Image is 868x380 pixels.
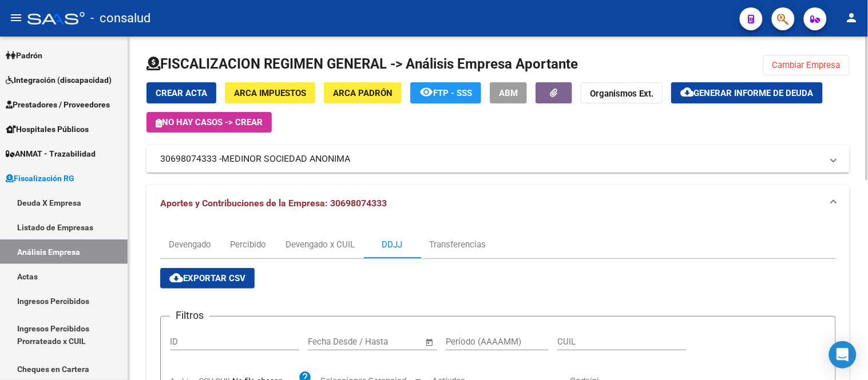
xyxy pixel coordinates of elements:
span: ARCA Impuestos [234,88,306,98]
div: Open Intercom Messenger [829,341,857,369]
button: ARCA Impuestos [225,82,315,103]
span: No hay casos -> Crear [156,117,263,127]
div: Devengado [169,238,211,251]
span: - consalud [90,6,150,31]
h3: Filtros [170,307,209,323]
button: Crear Acta [146,82,216,103]
button: Exportar CSV [160,268,255,289]
button: No hay casos -> Crear [146,112,272,133]
span: Hospitales Públicos [6,123,89,135]
span: Prestadores / Proveedores [6,98,110,111]
span: Cambiar Empresa [772,60,841,70]
strong: Organismos Ext. [590,89,653,99]
span: Padrón [6,49,42,62]
span: Fiscalización RG [6,172,74,185]
button: Open calendar [423,336,437,349]
mat-panel-title: 30698074333 - [160,153,822,165]
button: ARCA Padrón [324,82,402,103]
span: Integración (discapacidad) [6,74,112,86]
div: Devengado x CUIL [286,238,355,251]
input: Fecha fin [364,337,420,347]
div: Percibido [231,238,267,251]
span: Aportes y Contribuciones de la Empresa: 30698074333 [160,198,387,209]
div: DDJJ [382,238,402,251]
button: Cambiar Empresa [763,55,850,75]
button: FTP - SSS [410,82,481,103]
span: ANMAT - Trazabilidad [6,147,96,160]
button: Organismos Ext. [581,82,663,103]
div: Transferencias [429,238,486,251]
input: Fecha inicio [308,337,354,347]
mat-icon: remove_red_eye [419,85,433,99]
span: Crear Acta [156,88,207,98]
span: Exportar CSV [169,273,245,283]
mat-icon: cloud_download [680,85,694,99]
mat-expansion-panel-header: Aportes y Contribuciones de la Empresa: 30698074333 [146,185,850,222]
button: Generar informe de deuda [671,82,823,103]
span: FTP - SSS [433,88,472,98]
mat-icon: person [845,11,859,25]
mat-expansion-panel-header: 30698074333 -MEDINOR SOCIEDAD ANONIMA [146,145,850,173]
span: ABM [499,88,518,98]
mat-icon: cloud_download [169,271,183,285]
span: MEDINOR SOCIEDAD ANONIMA [221,153,350,165]
mat-icon: menu [9,11,23,25]
span: ARCA Padrón [333,88,393,98]
h1: FISCALIZACION REGIMEN GENERAL -> Análisis Empresa Aportante [146,55,578,73]
span: Generar informe de deuda [694,88,814,98]
button: ABM [490,82,527,103]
